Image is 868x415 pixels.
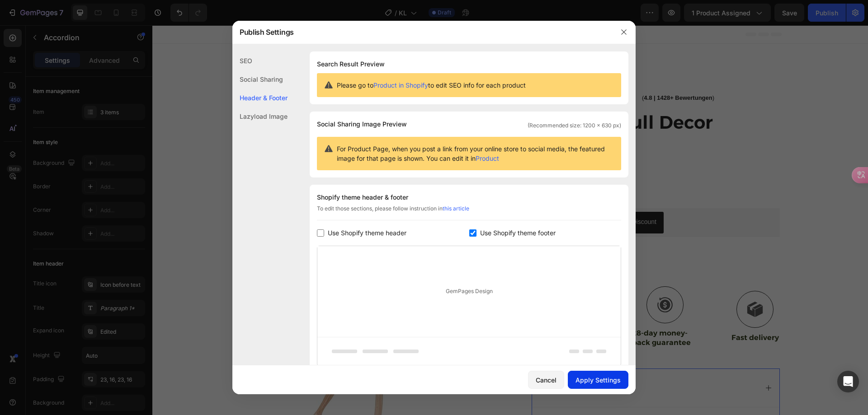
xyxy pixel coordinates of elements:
a: Shining Skull Decor [379,84,627,110]
div: To edit those sections, please follow instruction in [317,205,621,220]
span: Please go to to edit SEO info for each product [337,80,526,90]
span: For Product Page, when you post a link from your online store to social media, the featured image... [337,144,614,163]
div: SEO [232,51,288,70]
strong: 28-day money-back guarantee [480,303,538,322]
div: Cancel [536,375,557,385]
div: Rich Text Editor. Editing area: main [401,354,460,372]
p: 30 days free refund [395,159,471,171]
button: Cancel [528,371,564,389]
div: Pumper Bundles Volume Discount [408,192,504,202]
p: Fast delivery [395,136,471,147]
button: Pumper Bundles Volume Discount [383,187,511,208]
strong: 4.8 | 1428+ Bewertungen [491,69,560,76]
a: Product [476,154,499,162]
h1: Search Result Preview [317,59,621,70]
p: Fast delivery [579,308,627,317]
div: Lazyload Image [232,107,288,126]
div: Shopify theme header & footer [317,192,621,203]
div: Publish Settings [232,20,612,44]
a: Product in Shopify [373,81,428,89]
div: Apply Settings [576,375,621,385]
span: Use Shopify theme footer [480,228,556,238]
p: Free 3-5 Day Shipping [380,303,446,322]
span: Use Shopify theme header [328,228,406,238]
div: ADD TO CART [474,226,533,238]
img: CIumv63twf4CEAE=.png [390,192,401,203]
div: Social Sharing [232,70,288,89]
button: Apply Settings [568,371,628,389]
div: Header & Footer [232,89,288,107]
span: Social Sharing Image Preview [317,119,407,130]
div: Accordion [391,330,421,339]
div: Open Intercom Messenger [837,371,859,392]
button: ADD TO CART [379,217,627,247]
span: (Recommended size: 1200 x 630 px) [528,121,621,130]
div: GemPages Design [317,246,621,337]
a: this article [443,205,469,212]
p: Support using Klarna [395,113,471,124]
strong: FREE SHIPPING [403,356,459,364]
p: ( ) [490,69,562,76]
